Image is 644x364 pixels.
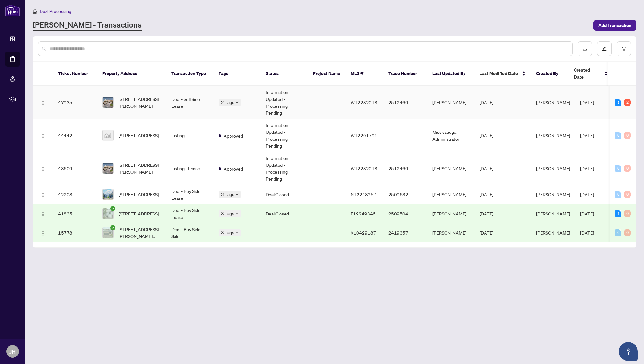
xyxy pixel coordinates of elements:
span: [DATE] [480,133,493,138]
td: Deal - Buy Side Lease [166,185,214,204]
img: Logo [41,231,46,236]
span: Deal Processing [40,8,71,14]
button: download [578,41,592,56]
span: [PERSON_NAME] [536,133,570,138]
div: 0 [624,132,631,139]
th: Transaction Type [166,62,214,86]
td: Mississauga Administrator [427,119,475,152]
span: N12248257 [351,192,376,197]
div: 0 [624,165,631,172]
th: Created Date [569,62,613,86]
td: - [308,152,346,185]
td: - [308,204,346,223]
span: [DATE] [480,230,493,236]
span: [STREET_ADDRESS] [119,210,159,217]
span: [STREET_ADDRESS][PERSON_NAME] [119,95,161,109]
span: [DATE] [480,100,493,105]
span: home [33,9,37,14]
span: filter [622,46,626,51]
button: Logo [38,97,48,107]
span: W12282018 [351,100,377,105]
div: 0 [624,229,631,236]
td: 47935 [53,86,97,119]
span: E12249345 [351,211,376,216]
span: [DATE] [480,192,493,197]
span: [PERSON_NAME] [536,230,570,236]
th: Project Name [308,62,346,86]
td: [PERSON_NAME] [427,223,475,242]
td: - [308,223,346,242]
span: [DATE] [580,192,594,197]
td: 44442 [53,119,97,152]
td: 2509632 [383,185,427,204]
td: 15778 [53,223,97,242]
span: Created Date [574,67,600,80]
span: Add Transaction [598,20,631,30]
td: Deal Closed [261,204,308,223]
span: download [583,46,587,51]
span: [STREET_ADDRESS] [119,132,159,139]
td: - [308,119,346,152]
button: Logo [38,163,48,173]
a: [PERSON_NAME] - Transactions [33,20,142,31]
img: thumbnail-img [103,227,113,238]
td: Deal - Sell Side Lease [166,86,214,119]
img: Logo [41,193,46,198]
button: Open asap [619,342,638,361]
span: W12282018 [351,166,377,171]
th: Last Updated By [427,62,475,86]
td: Deal - Buy Side Lease [166,204,214,223]
span: [DATE] [480,211,493,216]
img: thumbnail-img [103,97,113,108]
th: Status [261,62,308,86]
span: 3 Tags [221,229,234,236]
th: Trade Number [383,62,427,86]
span: check-circle [110,225,115,230]
td: - [308,86,346,119]
span: X10429187 [351,230,376,236]
img: Logo [41,101,46,106]
button: Logo [38,130,48,140]
span: Approved [224,132,243,139]
button: Add Transaction [593,20,636,31]
td: Deal Closed [261,185,308,204]
div: 0 [624,210,631,217]
td: - [308,185,346,204]
td: [PERSON_NAME] [427,185,475,204]
th: Last Modified Date [475,62,531,86]
td: Listing [166,119,214,152]
button: Logo [38,228,48,238]
span: [PERSON_NAME] [536,211,570,216]
span: down [236,101,239,104]
span: JH [9,347,16,356]
td: Deal - Buy Side Sale [166,223,214,242]
td: 2512469 [383,86,427,119]
th: Tags [214,62,261,86]
span: Approved [224,165,243,172]
th: Property Address [97,62,166,86]
img: Logo [41,212,46,217]
span: [DATE] [580,133,594,138]
td: Information Updated - Processing Pending [261,152,308,185]
span: down [236,231,239,234]
span: W12291791 [351,133,377,138]
img: thumbnail-img [103,130,113,141]
td: 2419357 [383,223,427,242]
td: Information Updated - Processing Pending [261,119,308,152]
span: [DATE] [580,230,594,236]
img: thumbnail-img [103,208,113,219]
td: 41835 [53,204,97,223]
button: Logo [38,209,48,219]
td: 2509504 [383,204,427,223]
button: edit [597,41,612,56]
td: 43609 [53,152,97,185]
button: Logo [38,189,48,199]
div: 1 [615,99,621,106]
button: filter [617,41,631,56]
span: [PERSON_NAME] [536,192,570,197]
div: 0 [615,229,621,236]
span: 3 Tags [221,191,234,198]
img: thumbnail-img [103,189,113,200]
div: 0 [615,165,621,172]
span: edit [602,46,607,51]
